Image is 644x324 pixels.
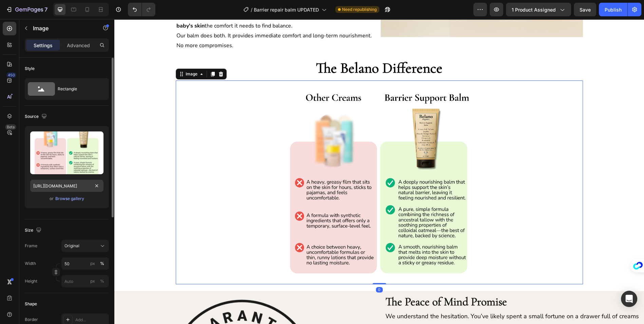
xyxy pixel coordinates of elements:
[98,277,106,285] button: px
[89,259,97,268] button: %
[61,275,109,287] input: px%
[342,6,377,13] span: Need republishing
[512,6,556,13] span: 1 product assigned
[33,24,91,32] p: Image
[163,61,367,265] img: Prod_comparison_v2.png
[89,277,97,285] button: %
[599,3,627,16] button: Publish
[67,42,90,49] p: Advanced
[90,278,95,284] div: px
[25,226,43,235] div: Size
[506,3,571,16] button: 1 product assigned
[25,301,37,307] div: Shape
[25,112,48,121] div: Source
[605,6,622,13] div: Publish
[621,291,637,307] div: Open Intercom Messenger
[271,276,393,290] strong: The Peace of Mind Promise
[55,196,84,202] div: Browse gallery
[6,72,16,78] div: 450
[114,19,644,324] iframe: To enrich screen reader interactions, please activate Accessibility in Grammarly extension settings
[30,180,103,192] input: https://example.com/image.jpg
[50,195,54,203] span: or
[58,81,99,97] div: Rectangle
[25,278,37,284] label: Height
[64,243,79,249] span: Original
[70,52,84,58] div: Image
[202,40,328,58] strong: The Belano Difference
[98,259,106,268] button: px
[75,317,107,323] div: Add...
[61,257,109,270] input: px%
[100,278,104,284] div: %
[55,195,84,202] button: Browse gallery
[25,66,35,72] div: Style
[90,260,95,267] div: px
[25,317,38,323] div: Border
[25,260,36,267] label: Width
[574,3,596,16] button: Save
[128,3,155,16] div: Undo/Redo
[44,5,48,14] p: 7
[262,268,268,273] div: 0
[580,7,591,13] span: Save
[61,240,109,252] button: Original
[3,3,51,16] button: 7
[251,6,252,13] span: /
[34,42,53,49] p: Settings
[30,131,103,174] img: preview-image
[100,260,104,267] div: %
[254,6,319,13] span: Barrier repair balm UPDATED
[25,243,37,249] label: Frame
[5,124,16,130] div: Beta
